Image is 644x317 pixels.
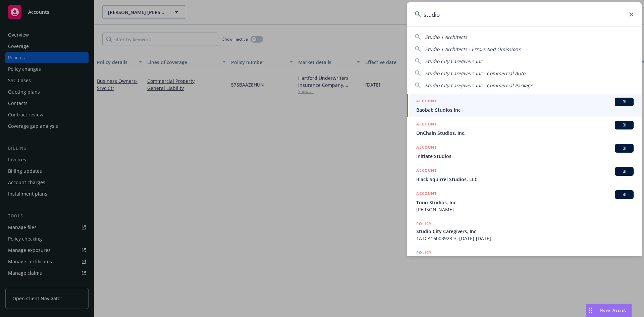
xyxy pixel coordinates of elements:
[416,190,437,198] h5: ACCOUNT
[425,46,521,52] span: Studio 1 Architects - Errors And Omissions
[416,220,432,227] h5: POLICY
[407,2,642,27] input: Search...
[425,34,467,40] span: Studio 1 Architects
[618,168,631,174] span: BI
[416,176,634,183] span: Black Squirrel Studios, LLC
[425,82,533,89] span: Studio City Caregivers Inc - Commercial Package
[425,70,525,76] span: Studio City Caregivers Inc - Commercial Auto
[416,199,634,206] span: Tono Studios, Inc.
[416,235,634,242] span: 1ATCA16003928-3, [DATE]-[DATE]
[416,167,437,175] h5: ACCOUNT
[416,228,634,235] span: Studio City Caregivers, Inc
[586,304,594,317] div: Drag to move
[407,140,642,163] a: ACCOUNTBIInitiate Studios
[416,206,634,213] span: [PERSON_NAME]
[618,192,631,198] span: BI
[407,117,642,140] a: ACCOUNTBIOnChain Studios, Inc.
[407,217,642,246] a: POLICYStudio City Caregivers, Inc1ATCA16003928-3, [DATE]-[DATE]
[425,58,482,64] span: Studio City Caregivers Inc
[416,121,437,129] h5: ACCOUNT
[407,94,642,117] a: ACCOUNTBIBaobab Studios Inc
[407,163,642,187] a: ACCOUNTBIBlack Squirrel Studios, LLC
[416,106,634,113] span: Baobab Studios Inc
[416,98,437,106] h5: ACCOUNT
[416,144,437,152] h5: ACCOUNT
[407,187,642,217] a: ACCOUNTBITono Studios, Inc.[PERSON_NAME]
[618,122,631,128] span: BI
[416,249,432,256] h5: POLICY
[586,304,632,317] button: Nova Assist
[600,307,626,313] span: Nova Assist
[416,153,634,160] span: Initiate Studios
[407,246,642,274] a: POLICY
[618,99,631,105] span: BI
[416,129,634,137] span: OnChain Studios, Inc.
[618,145,631,151] span: BI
